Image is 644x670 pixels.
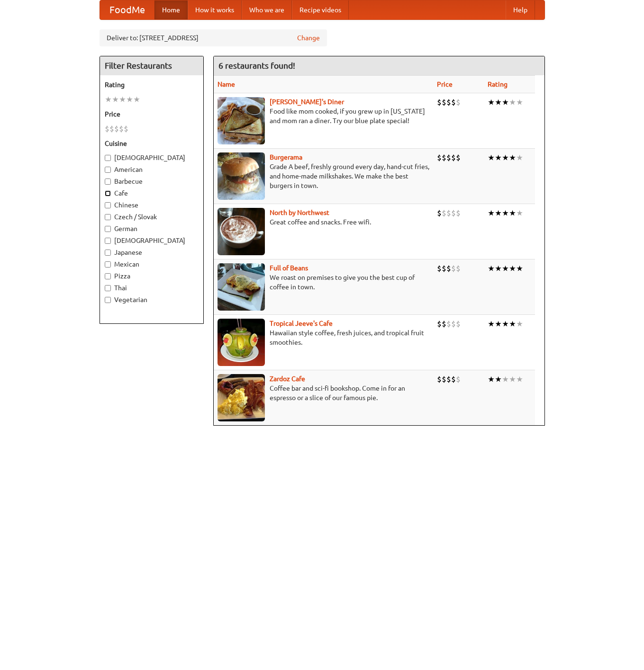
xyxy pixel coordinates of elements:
[270,153,302,161] b: Burgerama
[105,295,199,304] label: Vegetarian
[495,319,502,329] li: ★
[154,0,188,19] a: Home
[270,209,329,216] a: North by Northwest
[105,212,199,222] label: Czech / Slovak
[105,238,111,244] input: [DEMOGRAPHIC_DATA]
[105,236,199,245] label: [DEMOGRAPHIC_DATA]
[516,374,523,384] li: ★
[105,261,111,268] input: Mexican
[270,320,333,327] a: Tropical Jeeve's Cafe
[218,319,265,366] img: jeeves.jpg
[509,152,516,163] li: ★
[509,97,516,107] li: ★
[488,374,495,384] li: ★
[114,124,119,134] li: $
[218,208,265,255] img: north.jpg
[105,190,111,197] input: Cafe
[437,263,442,274] li: $
[218,384,429,402] p: Coffee bar and sci-fi bookshop. Come in for an espresso or a slice of our famous pie.
[456,97,461,107] li: $
[105,226,111,232] input: German
[488,152,495,163] li: ★
[119,124,124,134] li: $
[446,319,451,329] li: $
[105,283,199,293] label: Thai
[451,208,456,218] li: $
[218,97,265,144] img: sallys.jpg
[112,94,119,105] li: ★
[509,319,516,329] li: ★
[218,328,429,347] p: Hawaiian style coffee, fresh juices, and tropical fruit smoothies.
[446,97,451,107] li: $
[516,152,523,163] li: ★
[105,124,109,134] li: $
[105,248,199,257] label: Japanese
[188,0,242,19] a: How it works
[495,97,502,107] li: ★
[502,319,509,329] li: ★
[105,94,112,105] li: ★
[437,319,442,329] li: $
[218,217,429,227] p: Great coffee and snacks. Free wifi.
[488,208,495,218] li: ★
[218,80,235,88] a: Name
[133,94,140,105] li: ★
[100,56,203,75] h4: Filter Restaurants
[446,263,451,274] li: $
[218,107,429,125] p: Food like mom cooked, if you grew up in [US_STATE] and mom ran a diner. Try our blue plate special!
[437,208,442,218] li: $
[495,208,502,218] li: ★
[218,162,429,190] p: Grade A beef, freshly ground every day, hand-cut fries, and home-made milkshakes. We make the bes...
[451,319,456,329] li: $
[270,375,305,383] b: Zardoz Cafe
[509,263,516,274] li: ★
[126,94,133,105] li: ★
[218,152,265,200] img: burgerama.jpg
[451,374,456,384] li: $
[495,374,502,384] li: ★
[451,152,456,163] li: $
[442,208,446,218] li: $
[488,263,495,274] li: ★
[446,374,451,384] li: $
[495,263,502,274] li: ★
[105,177,199,186] label: Barbecue
[442,374,446,384] li: $
[446,152,451,163] li: $
[105,200,199,210] label: Chinese
[124,124,128,134] li: $
[502,152,509,163] li: ★
[242,0,292,19] a: Who we are
[105,167,111,173] input: American
[502,263,509,274] li: ★
[105,153,199,162] label: [DEMOGRAPHIC_DATA]
[105,250,111,256] input: Japanese
[297,33,320,43] a: Change
[270,264,308,272] b: Full of Beans
[437,152,442,163] li: $
[105,165,199,174] label: American
[509,374,516,384] li: ★
[509,208,516,218] li: ★
[437,80,453,88] a: Price
[437,97,442,107] li: $
[502,208,509,218] li: ★
[105,179,111,185] input: Barbecue
[488,97,495,107] li: ★
[442,319,446,329] li: $
[100,0,154,19] a: FoodMe
[506,0,535,19] a: Help
[105,109,199,119] h5: Price
[502,97,509,107] li: ★
[105,188,199,198] label: Cafe
[105,273,111,279] input: Pizza
[516,319,523,329] li: ★
[456,263,461,274] li: $
[488,80,508,88] a: Rating
[516,97,523,107] li: ★
[456,374,461,384] li: $
[516,263,523,274] li: ★
[442,152,446,163] li: $
[105,259,199,269] label: Mexican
